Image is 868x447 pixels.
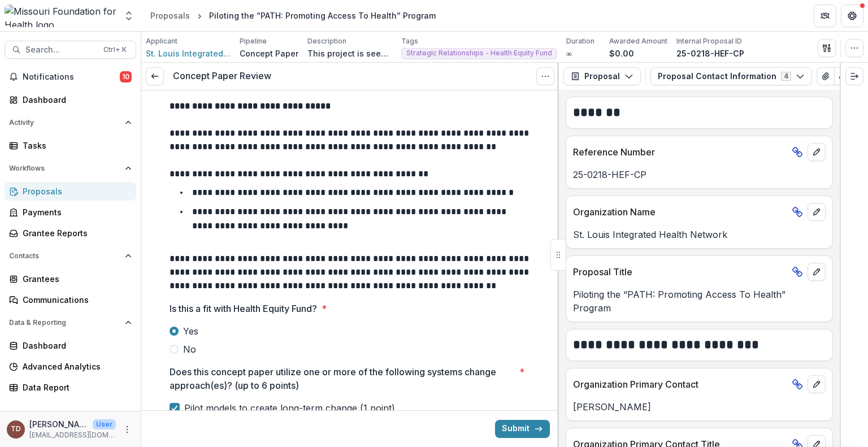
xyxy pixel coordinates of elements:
p: $0.00 [609,47,634,59]
a: Dashboard [5,90,136,109]
div: Ty Dowdy [11,426,21,433]
a: Proposals [146,7,194,24]
p: Does this concept paper utilize one or more of the following systems change approach(es)? (up to ... [170,365,515,392]
p: St. Louis Integrated Health Network [573,228,826,241]
button: edit [808,375,826,393]
a: Advanced Analytics [5,357,136,376]
p: 25-0218-HEF-CP [573,168,826,181]
span: No [183,342,196,356]
a: Proposals [5,182,136,201]
button: Search... [5,41,136,59]
button: edit [808,263,826,281]
div: Tasks [23,140,127,151]
div: Communications [23,294,127,306]
p: [PERSON_NAME] [29,418,88,430]
button: Open Contacts [5,247,136,265]
button: edit [808,143,826,161]
button: Get Help [841,5,863,27]
p: Reference Number [573,145,787,159]
div: Ctrl + K [101,44,129,56]
p: Duration [566,36,594,46]
button: Notifications10 [5,68,136,86]
p: Organization Primary Contact [573,377,787,391]
p: Is this a fit with Health Equity Fund? [170,302,317,315]
p: ∞ [566,47,572,59]
span: Strategic Relationships - Health Equity Fund [406,49,552,57]
a: Data Report [5,378,136,397]
span: Search... [25,45,97,55]
a: St. Louis Integrated Health Network [146,47,231,59]
button: Submit [495,420,550,438]
div: Proposals [150,10,190,21]
p: User [93,419,116,429]
div: Dashboard [23,94,127,106]
p: Internal Proposal ID [676,36,742,46]
div: Grantee Reports [23,227,127,239]
span: Yes [183,324,198,338]
button: Open entity switcher [121,5,137,27]
a: Grantee Reports [5,224,136,242]
button: More [120,423,134,436]
a: Dashboard [5,336,136,355]
div: Payments [23,206,127,218]
p: Applicant [146,36,177,46]
span: Notifications [23,72,120,82]
span: 10 [120,71,132,83]
span: Activity [9,119,120,127]
p: Tags [401,36,418,46]
button: Open Workflows [5,159,136,177]
div: Data Report [23,381,127,393]
a: Grantees [5,270,136,288]
span: Contacts [9,252,120,260]
p: [EMAIL_ADDRESS][DOMAIN_NAME] [29,430,116,440]
a: Payments [5,203,136,222]
span: Workflows [9,164,120,172]
button: Proposal Contact Information4 [650,67,812,85]
div: Proposals [23,185,127,197]
img: Missouri Foundation for Health logo [5,5,116,27]
a: Communications [5,290,136,309]
h3: Concept Paper Review [173,71,271,81]
button: Open Activity [5,114,136,132]
p: [PERSON_NAME] [573,400,826,414]
button: View Attached Files [817,67,835,85]
div: Advanced Analytics [23,361,127,372]
button: Options [536,67,554,85]
div: Dashboard [23,340,127,351]
p: Awarded Amount [609,36,667,46]
p: This project is seeking to pilot and evaluate a place-based CHW program to increase access to hea... [307,47,392,59]
a: Tasks [5,136,136,155]
button: Proposal [563,67,641,85]
p: Piloting the “PATH: Promoting Access To Health” Program [573,288,826,315]
button: Partners [814,5,836,27]
button: edit [808,203,826,221]
div: Grantees [23,273,127,285]
p: 25-0218-HEF-CP [676,47,744,59]
p: Description [307,36,346,46]
button: Open Data & Reporting [5,314,136,332]
p: Organization Name [573,205,787,219]
span: Data & Reporting [9,319,120,327]
p: Pipeline [240,36,267,46]
nav: breadcrumb [146,7,440,24]
p: Proposal Title [573,265,787,279]
div: Piloting the “PATH: Promoting Access To Health” Program [209,10,436,21]
button: Expand right [845,67,863,85]
p: Concept Paper [240,47,298,59]
span: Pilot models to create long-term change (1 point) [184,401,395,415]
